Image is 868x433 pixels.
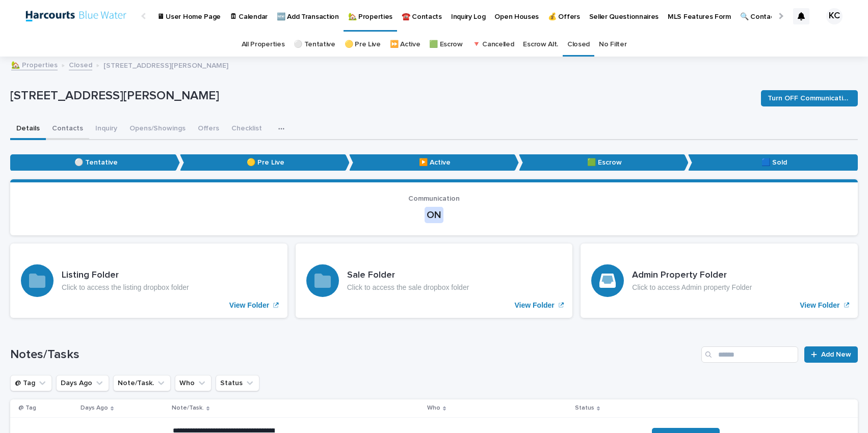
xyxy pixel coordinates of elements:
a: No Filter [599,33,626,57]
div: KC [826,8,843,24]
img: tNrfT9AQRbuT9UvJ4teX [20,6,131,26]
button: Note/Task. [113,375,171,391]
a: Escrow Alt. [523,33,558,57]
p: View Folder [229,301,269,310]
button: Turn OFF Communication [761,90,858,106]
p: [STREET_ADDRESS][PERSON_NAME] [10,89,753,103]
button: Who [175,375,212,391]
h3: Sale Folder [347,270,469,281]
p: 🟡 Pre Live [180,154,350,171]
button: Offers [192,119,225,140]
a: Add New [804,346,858,363]
span: Turn OFF Communication [768,90,851,107]
button: Details [10,119,46,140]
p: Click to access the sale dropbox folder [347,283,469,292]
a: Closed [69,59,92,70]
div: ON [425,207,443,223]
a: 🏡 Properties [11,59,58,70]
span: Add New [821,347,851,362]
p: 🟦 Sold [688,154,858,171]
h3: Listing Folder [62,270,189,281]
p: 🟩 Escrow [519,154,689,171]
p: Click to access Admin property Folder [632,283,752,292]
button: @ Tag [10,375,52,391]
a: ⚪️ Tentative [294,33,335,57]
button: Inquiry [89,119,123,140]
h3: Admin Property Folder [632,270,752,281]
p: Click to access the listing dropbox folder [62,283,189,292]
a: All Properties [242,33,285,57]
p: Status [575,402,594,414]
a: View Folder [581,243,858,318]
p: [STREET_ADDRESS][PERSON_NAME] [103,59,228,70]
button: Checklist [225,119,268,140]
a: Closed [567,33,590,57]
p: ⚪️ Tentative [10,154,180,171]
button: Days Ago [56,375,109,391]
a: View Folder [296,243,573,318]
p: View Folder [515,301,555,310]
p: ▶️ Active [349,154,519,171]
a: 🔻 Cancelled [472,33,514,57]
a: 🟡 Pre Live [345,33,381,57]
p: @ Tag [18,402,36,414]
a: 🟩 Escrow [429,33,463,57]
p: Who [427,402,440,414]
p: Days Ago [81,402,108,414]
p: View Folder [800,301,839,310]
input: Search [701,346,798,363]
h1: Notes/Tasks [10,347,697,362]
span: Communication [408,195,460,202]
button: Contacts [46,119,89,140]
a: View Folder [10,243,287,318]
p: Note/Task. [172,402,204,414]
a: ⏩ Active [390,33,420,57]
button: Opens/Showings [123,119,192,140]
button: Status [216,375,259,391]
